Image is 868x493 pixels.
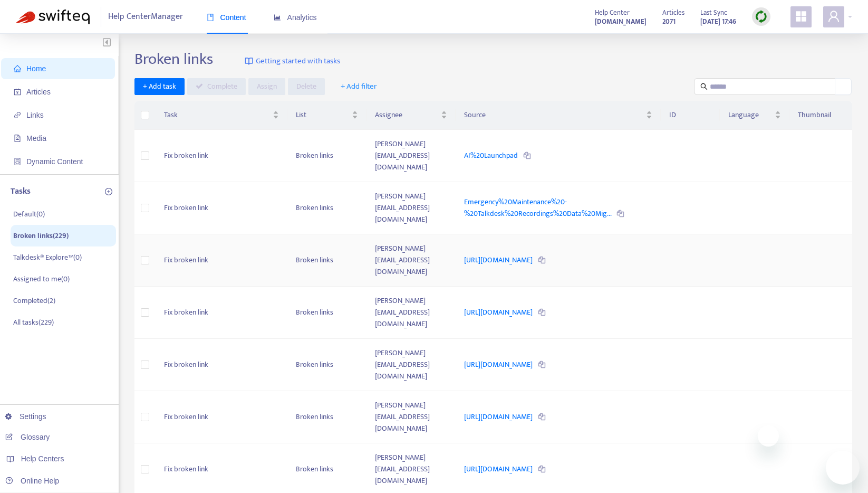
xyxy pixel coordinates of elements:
[156,101,287,130] th: Task
[156,182,287,234] td: Fix broken link
[700,7,727,18] span: Last Sync
[14,88,21,96] span: account-book
[14,111,21,119] span: link
[245,57,253,65] img: image-link
[367,391,456,443] td: [PERSON_NAME][EMAIL_ADDRESS][DOMAIN_NAME]
[16,10,90,24] img: Swifteq
[795,10,807,23] span: appstore
[464,358,534,371] a: [URL][DOMAIN_NAME]
[5,433,50,441] a: Glossary
[464,411,534,423] a: [URL][DOMAIN_NAME]
[14,158,21,165] span: container
[156,130,287,182] td: Fix broken link
[367,101,456,130] th: Assignee
[26,64,46,73] span: Home
[700,83,708,90] span: search
[826,451,860,485] iframe: Button to launch messaging window
[287,391,367,443] td: Broken links
[287,287,367,339] td: Broken links
[367,287,456,339] td: [PERSON_NAME][EMAIL_ADDRESS][DOMAIN_NAME]
[5,477,59,485] a: Online Help
[207,14,214,21] span: book
[595,7,630,18] span: Help Center
[464,109,643,121] span: Source
[296,109,350,121] span: List
[108,7,183,27] span: Help Center Manager
[105,188,112,195] span: plus-circle
[662,7,684,18] span: Articles
[662,16,676,27] strong: 2071
[367,339,456,391] td: [PERSON_NAME][EMAIL_ADDRESS][DOMAIN_NAME]
[26,88,51,96] span: Articles
[464,306,534,318] a: [URL][DOMAIN_NAME]
[595,16,647,27] strong: [DOMAIN_NAME]
[248,78,285,95] button: Assign
[464,196,613,220] a: Emergency%20Maintenance%20-%20Talkdesk%20Recordings%20Data%20Mig...
[13,252,82,263] p: Talkdesk® Explore™ ( 0 )
[13,208,45,220] p: Default ( 0 )
[287,339,367,391] td: Broken links
[256,55,340,68] span: Getting started with tasks
[789,101,852,130] th: Thumbnail
[341,80,377,93] span: + Add filter
[755,10,768,23] img: sync.dc5367851b00ba804db3.png
[13,317,54,328] p: All tasks ( 229 )
[207,13,246,22] span: Content
[13,295,55,306] p: Completed ( 2 )
[287,182,367,234] td: Broken links
[464,149,519,162] a: AI%20Launchpad
[456,101,660,130] th: Source
[758,425,779,447] iframe: Close message
[661,101,720,130] th: ID
[11,185,31,198] p: Tasks
[21,454,64,463] span: Help Centers
[367,130,456,182] td: [PERSON_NAME][EMAIL_ADDRESS][DOMAIN_NAME]
[367,234,456,287] td: [PERSON_NAME][EMAIL_ADDRESS][DOMAIN_NAME]
[827,10,840,23] span: user
[728,109,773,121] span: Language
[464,463,534,475] a: [URL][DOMAIN_NAME]
[287,130,367,182] td: Broken links
[164,109,271,121] span: Task
[143,81,176,92] span: + Add task
[26,134,46,143] span: Media
[720,101,789,130] th: Language
[287,234,367,287] td: Broken links
[245,50,340,73] a: Getting started with tasks
[5,412,46,421] a: Settings
[595,15,647,27] a: [DOMAIN_NAME]
[14,135,21,142] span: file-image
[26,111,44,119] span: Links
[274,13,317,22] span: Analytics
[375,109,439,121] span: Assignee
[333,78,385,95] button: + Add filter
[156,391,287,443] td: Fix broken link
[156,287,287,339] td: Fix broken link
[700,16,736,27] strong: [DATE] 17:46
[156,234,287,287] td: Fix broken link
[134,50,213,69] h2: Broken links
[464,254,534,266] a: [URL][DOMAIN_NAME]
[13,230,69,241] p: Broken links ( 229 )
[156,339,287,391] td: Fix broken link
[187,78,246,95] button: Complete
[287,101,367,130] th: List
[367,182,456,234] td: [PERSON_NAME][EMAIL_ADDRESS][DOMAIN_NAME]
[134,78,185,95] button: + Add task
[288,78,325,95] button: Delete
[26,157,83,166] span: Dynamic Content
[274,14,281,21] span: area-chart
[13,273,70,285] p: Assigned to me ( 0 )
[14,65,21,72] span: home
